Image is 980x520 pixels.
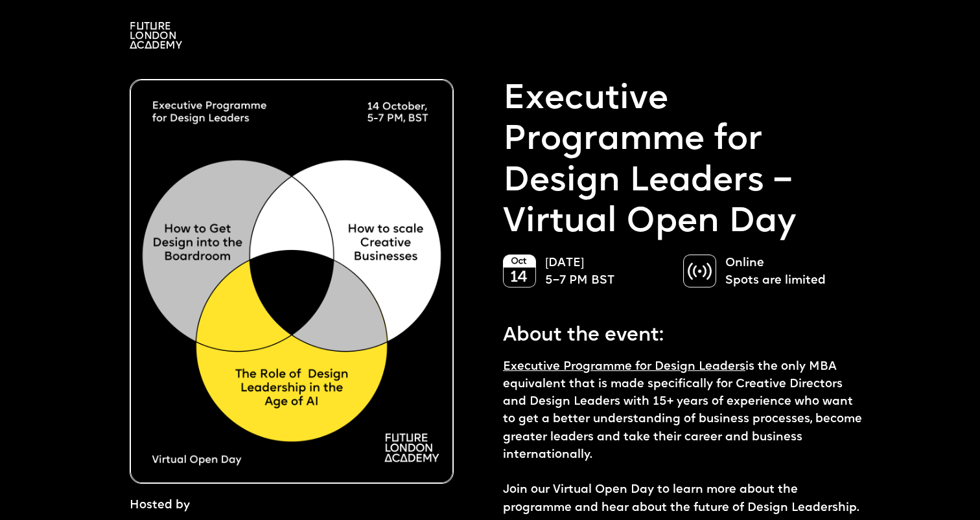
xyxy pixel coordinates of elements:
p: [DATE] 5–7 PM BST [545,254,670,289]
p: is the only MBA equivalent that is made specifically for Creative Directors and Design Leaders wi... [503,358,863,517]
p: Hosted by [130,497,190,514]
p: Online Spots are limited [725,254,850,289]
a: Executive Programme for Design Leaders [503,361,745,373]
img: A logo saying in 3 lines: Future London Academy [130,22,182,49]
p: About the event: [503,314,863,350]
p: Executive Programme for Design Leaders – Virtual Open Day [503,79,863,243]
